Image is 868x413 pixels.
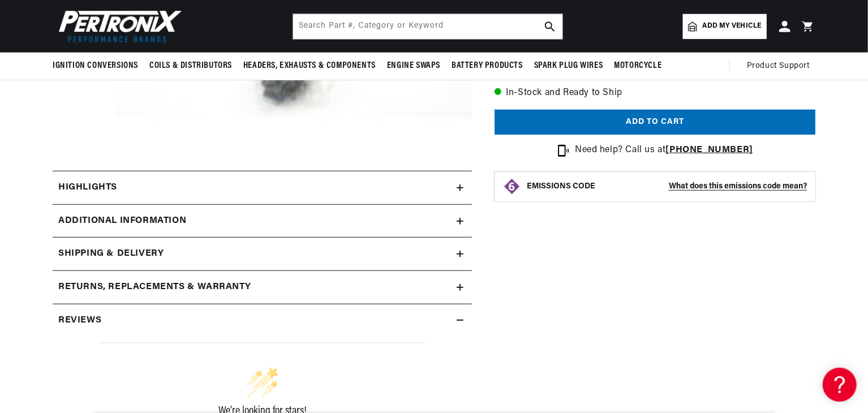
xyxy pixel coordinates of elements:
button: Add to cart [495,109,815,135]
strong: EMISSIONS CODE [527,182,595,191]
span: Add my vehicle [703,21,762,32]
strong: What does this emissions code mean? [669,182,807,191]
h2: Highlights [58,180,117,195]
p: In-Stock and Ready to Ship [495,86,815,101]
summary: Product Support [747,53,815,80]
summary: Headers, Exhausts & Components [238,53,381,79]
img: Pertronix [53,7,183,46]
summary: Returns, Replacements & Warranty [53,271,472,304]
summary: Spark Plug Wires [528,53,609,79]
span: Motorcycle [614,60,661,72]
summary: Motorcycle [608,53,667,79]
span: Engine Swaps [387,60,440,72]
summary: Battery Products [446,53,528,79]
summary: Ignition Conversions [53,53,144,79]
button: EMISSIONS CODEWhat does this emissions code mean? [527,182,807,192]
span: Coils & Distributors [149,60,232,72]
h2: Reviews [58,313,101,328]
summary: Additional Information [53,205,472,238]
summary: Coils & Distributors [144,53,238,79]
span: Ignition Conversions [53,60,138,72]
summary: Reviews [53,304,472,337]
span: Headers, Exhausts & Components [243,60,376,72]
summary: Shipping & Delivery [53,238,472,270]
summary: Engine Swaps [381,53,446,79]
h2: Additional Information [58,214,186,229]
span: Product Support [747,60,810,72]
button: search button [538,14,562,39]
h2: Returns, Replacements & Warranty [58,280,251,295]
input: Search Part #, Category or Keyword [293,14,562,39]
summary: Highlights [53,171,472,204]
p: Need help? Call us at [575,143,753,158]
span: Spark Plug Wires [534,60,603,72]
a: Add my vehicle [683,14,767,39]
a: [PHONE_NUMBER] [666,145,753,154]
img: Emissions code [503,178,521,196]
span: Battery Products [452,60,523,72]
h2: Shipping & Delivery [58,247,164,261]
